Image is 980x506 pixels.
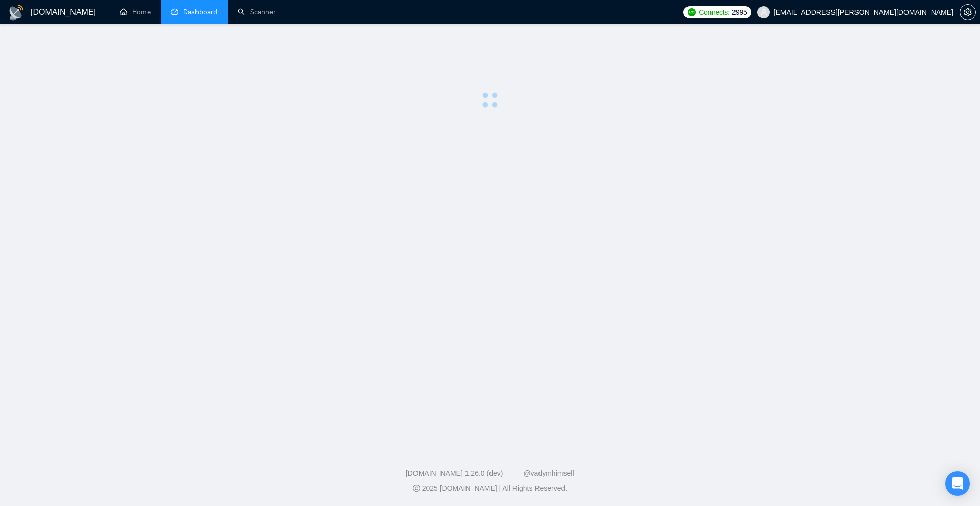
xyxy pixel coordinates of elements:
img: logo [8,5,24,21]
span: setting [960,8,975,16]
a: [DOMAIN_NAME] 1.26.0 (dev) [406,469,503,477]
span: Connects: [699,7,729,18]
span: Dashboard [183,8,217,16]
span: copyright [413,485,420,492]
button: setting [960,4,976,20]
span: dashboard [171,8,178,15]
a: searchScanner [238,8,276,16]
img: upwork-logo.png [688,8,696,16]
a: homeHome [120,8,151,16]
a: @vadymhimself [523,469,574,477]
span: user [760,9,767,16]
span: 2995 [732,7,747,18]
div: 2025 [DOMAIN_NAME] | All Rights Reserved. [8,483,972,494]
div: Open Intercom Messenger [945,471,970,496]
a: setting [960,8,976,16]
